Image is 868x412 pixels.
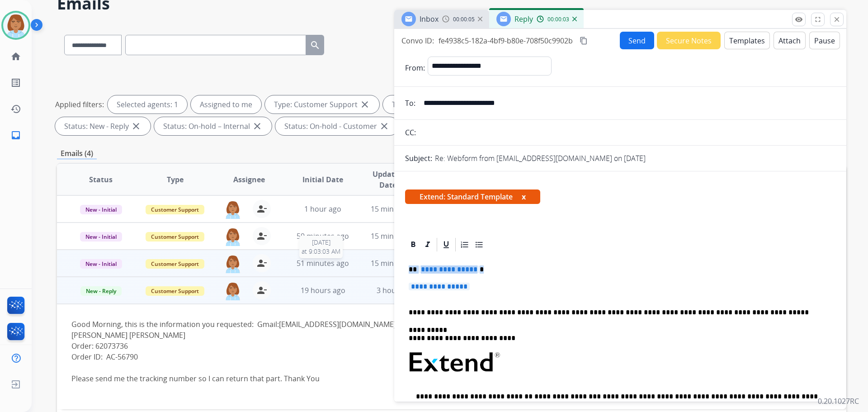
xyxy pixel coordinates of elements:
div: Selected agents: 1 [108,95,187,114]
span: 15 minutes ago [371,258,423,268]
mat-icon: close [359,99,370,110]
span: Customer Support [146,232,204,242]
span: Initial Date [302,174,343,185]
mat-icon: person_remove [256,231,267,242]
div: Bullet List [472,238,486,251]
mat-icon: close [252,121,263,132]
div: Please send me the tracking number so I can return that part. Thank You [71,373,684,384]
p: Convo ID: [401,35,434,46]
span: New - Reply [80,286,122,296]
div: [PERSON_NAME] [PERSON_NAME] [71,330,684,341]
p: CC: [405,127,416,138]
button: Attach [774,32,806,49]
span: 15 minutes ago [371,231,423,241]
span: 15 minutes ago [371,204,423,214]
span: 1 hour ago [304,204,341,214]
p: 0.20.1027RC [818,396,859,407]
button: Secure Notes [657,32,721,49]
mat-icon: home [10,51,21,62]
span: 19 hours ago [301,285,345,295]
span: Type [167,174,184,185]
img: agent-avatar [224,227,242,246]
div: Order: 62073736 [71,341,684,351]
span: 51 minutes ago [297,258,349,268]
div: Ordered List [458,238,472,251]
button: x [522,191,526,202]
mat-icon: person_remove [256,285,267,296]
span: Customer Support [146,259,204,269]
mat-icon: remove_red_eye [795,15,803,24]
mat-icon: inbox [10,130,21,141]
button: Pause [809,32,840,49]
div: Type: Shipping Protection [383,95,501,114]
mat-icon: person_remove [256,204,267,214]
div: Status: New - Reply [55,117,151,135]
p: To: [405,98,415,109]
div: Underline [439,238,453,251]
p: From: [405,62,425,73]
p: Re: Webform from [EMAIL_ADDRESS][DOMAIN_NAME] on [DATE] [435,153,646,164]
button: Send [620,32,654,49]
mat-icon: close [131,121,142,132]
img: agent-avatar [224,254,242,273]
span: 00:00:03 [547,16,569,23]
span: Assignee [233,174,265,185]
span: Status [89,174,113,185]
p: Subject: [405,153,432,164]
div: Status: On-hold - Customer [275,117,399,135]
button: Templates [724,32,770,49]
span: New - Initial [80,205,122,214]
span: fe4938c5-182a-4bf9-b80e-708f50c9902b [439,36,573,46]
span: [DATE] [302,238,340,247]
img: avatar [3,13,28,38]
mat-icon: list_alt [10,77,21,88]
mat-icon: close [379,121,390,132]
div: Good Morning, this is the information you requested: Gmail: [71,319,684,384]
span: Customer Support [146,286,204,296]
span: 3 hours ago [377,285,417,295]
mat-icon: history [10,104,21,114]
mat-icon: content_copy [580,37,588,45]
mat-icon: person_remove [256,258,267,269]
a: [EMAIL_ADDRESS][DOMAIN_NAME] [279,319,396,329]
span: New - Initial [80,259,122,269]
span: 59 minutes ago [297,231,349,241]
div: Status: On-hold – Internal [154,117,272,135]
div: Bold [406,238,420,251]
img: agent-avatar [224,200,242,219]
div: Type: Customer Support [265,95,379,114]
p: Applied filters: [55,99,104,110]
mat-icon: close [833,15,841,24]
div: Assigned to me [191,95,261,114]
div: Italic [421,238,434,251]
mat-icon: search [310,40,321,51]
div: Order ID: AC-56790 [71,351,684,362]
img: agent-avatar [224,281,242,300]
span: Reply [514,14,533,24]
span: Updated Date [368,169,409,190]
span: New - Initial [80,232,122,242]
span: at 9:03:03 AM [302,247,340,256]
span: 00:00:05 [453,16,475,23]
span: Extend: Standard Template [405,189,540,204]
span: Customer Support [146,205,204,214]
span: Inbox [420,14,439,24]
p: Emails (4) [57,148,97,159]
mat-icon: fullscreen [814,15,822,24]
